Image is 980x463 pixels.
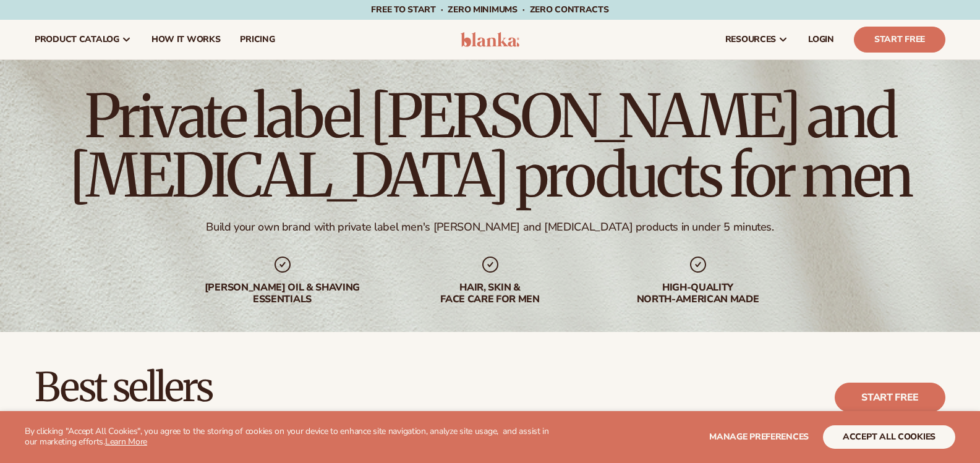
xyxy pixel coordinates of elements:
[808,35,834,45] span: LOGIN
[206,220,773,234] div: Build your own brand with private label men's [PERSON_NAME] and [MEDICAL_DATA] products in under ...
[35,35,119,45] span: product catalog
[715,20,798,59] a: resources
[25,427,550,448] p: By clicking "Accept All Cookies", you agree to the storing of cookies on your device to enhance s...
[854,27,945,53] a: Start Free
[35,367,519,408] h2: Best sellers
[461,32,519,47] img: logo
[371,4,608,15] span: Free to start · ZERO minimums · ZERO contracts
[823,425,955,449] button: accept all cookies
[151,35,221,45] span: How It Works
[203,282,362,305] div: [PERSON_NAME] oil & shaving essentials
[25,20,142,59] a: product catalog
[411,282,569,305] div: hair, skin & face care for men
[619,282,777,305] div: High-quality North-american made
[35,87,945,205] h1: Private label [PERSON_NAME] and [MEDICAL_DATA] products for men
[105,436,147,448] a: Learn More
[798,20,844,59] a: LOGIN
[835,383,945,412] a: Start free
[709,431,809,443] span: Manage preferences
[142,20,231,59] a: How It Works
[240,35,275,45] span: pricing
[230,20,284,59] a: pricing
[709,425,809,449] button: Manage preferences
[725,35,776,45] span: resources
